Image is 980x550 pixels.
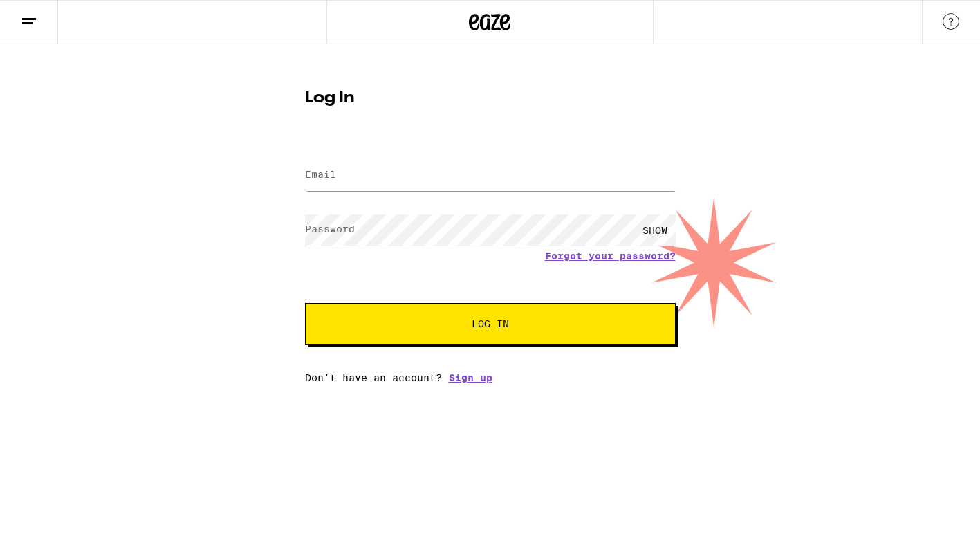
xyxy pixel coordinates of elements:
[305,160,676,191] input: Email
[472,319,509,329] span: Log In
[305,372,676,383] div: Don't have an account?
[545,250,676,262] a: Forgot your password?
[305,223,355,235] label: Password
[8,10,100,21] span: Hi. Need any help?
[449,372,492,383] a: Sign up
[305,90,676,107] h1: Log In
[305,169,336,180] label: Email
[305,303,676,345] button: Log In
[634,214,676,246] div: SHOW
